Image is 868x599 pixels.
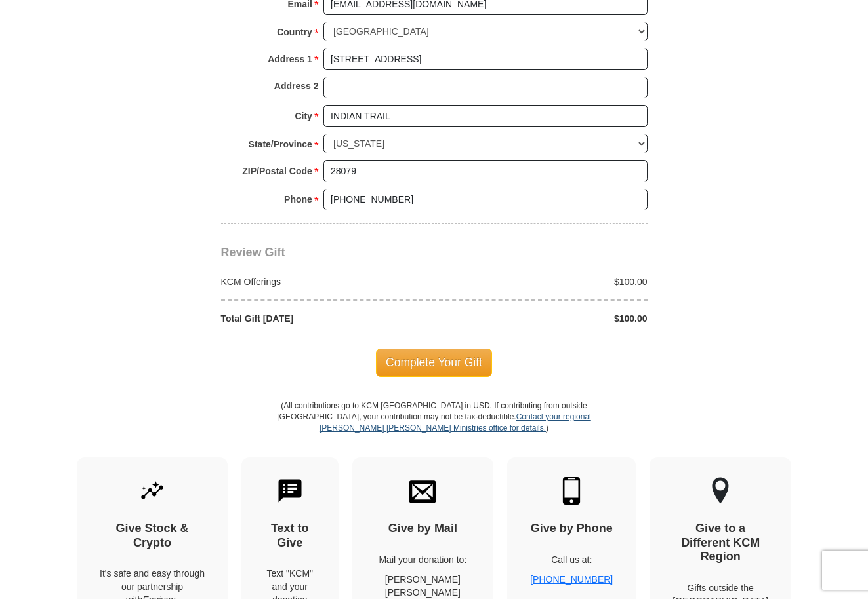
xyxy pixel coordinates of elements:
strong: Phone [284,190,312,208]
strong: State/Province [249,135,312,153]
span: Complete Your Gift [376,349,492,376]
p: Mail your donation to: [375,553,471,566]
div: Total Gift [DATE] [214,312,434,325]
h4: Give by Phone [530,522,613,536]
img: text-to-give.svg [276,477,304,505]
img: envelope.svg [409,477,436,505]
img: mobile.svg [558,477,585,505]
strong: Country [277,23,312,41]
p: (All contributions go to KCM [GEOGRAPHIC_DATA] in USD. If contributing from outside [GEOGRAPHIC_D... [277,400,592,457]
strong: Address 1 [268,50,312,68]
strong: ZIP/Postal Code [242,162,312,180]
h4: Give Stock & Crypto [100,522,205,550]
strong: City [295,107,312,125]
h4: Give by Mail [375,522,471,536]
h4: Text to Give [264,522,316,550]
div: KCM Offerings [214,275,434,288]
div: $100.00 [434,312,655,325]
span: Review Gift [221,246,285,259]
strong: Address 2 [274,77,319,95]
h4: Give to a Different KCM Region [672,522,768,564]
img: other-region [711,477,730,505]
a: Contact your regional [PERSON_NAME] [PERSON_NAME] Ministries office for details. [320,412,591,433]
img: give-by-stock.svg [138,477,166,505]
div: $100.00 [434,275,655,288]
p: Call us at: [530,553,613,566]
a: [PHONE_NUMBER] [530,574,613,585]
